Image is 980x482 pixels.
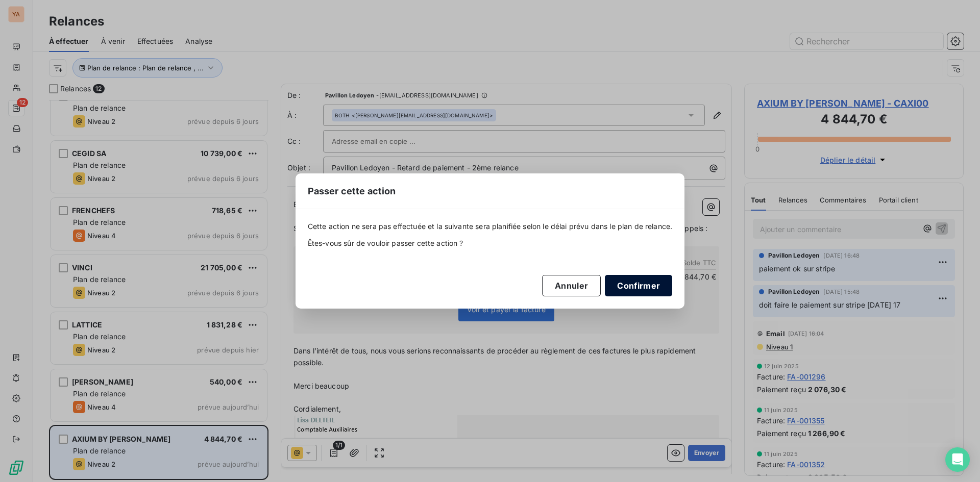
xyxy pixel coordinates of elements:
span: Cette action ne sera pas effectuée et la suivante sera planifiée selon le délai prévu dans le pla... [308,221,673,232]
button: Annuler [542,275,601,296]
div: Open Intercom Messenger [945,447,970,472]
span: Passer cette action [308,184,396,198]
button: Confirmer [605,275,672,296]
span: Êtes-vous sûr de vouloir passer cette action ? [308,238,673,248]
